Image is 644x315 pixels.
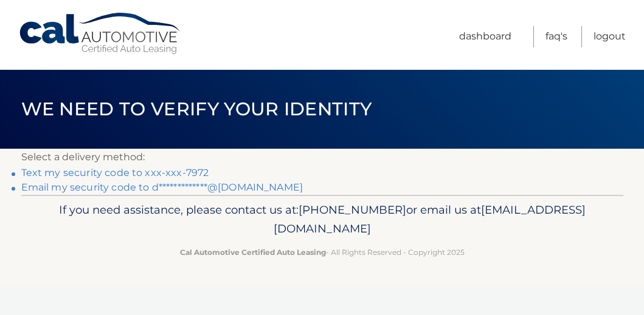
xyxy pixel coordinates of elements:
span: We need to verify your identity [21,98,372,120]
span: [PHONE_NUMBER] [299,203,406,217]
a: Logout [594,26,626,47]
a: Text my security code to xxx-xxx-7972 [21,167,209,178]
strong: Cal Automotive Certified Auto Leasing [180,248,326,257]
a: Cal Automotive [18,12,182,55]
p: Select a delivery method: [21,149,623,166]
p: - All Rights Reserved - Copyright 2025 [40,246,605,259]
a: Dashboard [459,26,511,47]
a: FAQ's [545,26,567,47]
p: If you need assistance, please contact us at: or email us at [40,200,605,239]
